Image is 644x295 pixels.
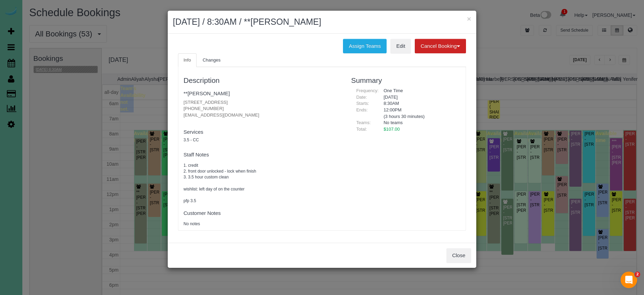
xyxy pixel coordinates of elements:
[184,90,230,96] a: **[PERSON_NAME]
[184,129,341,135] h4: Services
[384,120,403,125] span: No teams
[184,76,341,84] h3: Description
[635,272,640,277] span: 2
[184,152,341,158] h4: Staff Notes
[197,53,226,67] a: Changes
[184,163,341,204] pre: 1. credit 2. front door unlocked - lock when finish 3. 3.5 hour custom clean wishlist: left day o...
[356,120,371,125] span: Teams:
[356,88,379,93] span: Frequency:
[415,39,466,53] button: Cancel Booking
[184,57,191,63] span: Info
[178,53,197,67] a: Info
[378,107,460,120] div: 12:00PM (3 hours 30 minutes)
[467,15,471,22] button: ×
[356,95,367,100] span: Date:
[203,57,221,63] span: Changes
[343,39,387,53] button: Assign Teams
[378,94,460,101] div: [DATE]
[378,88,460,94] div: One Time
[356,107,368,112] span: Ends:
[384,127,400,132] span: $107.00
[184,221,341,227] pre: No notes
[378,100,460,107] div: 8:30AM
[351,76,460,84] h3: Summary
[390,39,411,53] a: Edit
[184,210,341,216] h4: Customer Notes
[184,99,341,119] p: [STREET_ADDRESS] [PHONE_NUMBER] [EMAIL_ADDRESS][DOMAIN_NAME]
[356,101,369,106] span: Starts:
[173,16,471,28] h2: [DATE] / 8:30AM / **[PERSON_NAME]
[184,138,341,142] h5: 3.5 - CC
[356,127,367,132] span: Total:
[446,248,471,263] button: Close
[621,272,637,288] iframe: Intercom live chat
